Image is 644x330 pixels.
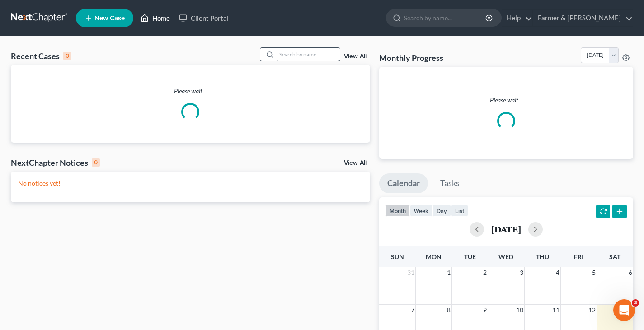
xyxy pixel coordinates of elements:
[555,267,560,278] span: 4
[410,205,432,217] button: week
[94,15,125,22] span: New Case
[426,253,442,260] span: Mon
[11,51,71,61] div: Recent Cases
[344,53,367,60] a: View All
[613,299,635,321] iframe: Intercom live chat
[432,205,451,217] button: day
[63,52,71,60] div: 0
[609,253,620,260] span: Sat
[174,10,233,26] a: Client Portal
[574,253,583,260] span: Fri
[446,305,451,316] span: 8
[491,224,521,234] h2: [DATE]
[632,299,639,307] span: 3
[92,158,100,167] div: 0
[404,9,487,26] input: Search by name...
[379,52,443,63] h3: Monthly Progress
[406,267,415,278] span: 31
[551,305,560,316] span: 11
[515,305,524,316] span: 10
[18,179,363,188] p: No notices yet!
[277,48,340,61] input: Search by name...
[410,305,415,316] span: 7
[446,267,451,278] span: 1
[344,160,367,166] a: View All
[498,253,513,260] span: Wed
[379,173,428,193] a: Calendar
[464,253,476,260] span: Tue
[519,267,524,278] span: 3
[432,173,468,193] a: Tasks
[482,267,488,278] span: 2
[385,205,410,217] button: month
[136,10,174,26] a: Home
[11,157,100,168] div: NextChapter Notices
[11,87,370,96] p: Please wait...
[628,267,633,278] span: 6
[391,253,404,260] span: Sun
[451,205,468,217] button: list
[536,253,549,260] span: Thu
[482,305,488,316] span: 9
[533,10,633,26] a: Farmer & [PERSON_NAME]
[591,267,597,278] span: 5
[502,10,532,26] a: Help
[386,96,626,105] p: Please wait...
[588,305,597,316] span: 12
